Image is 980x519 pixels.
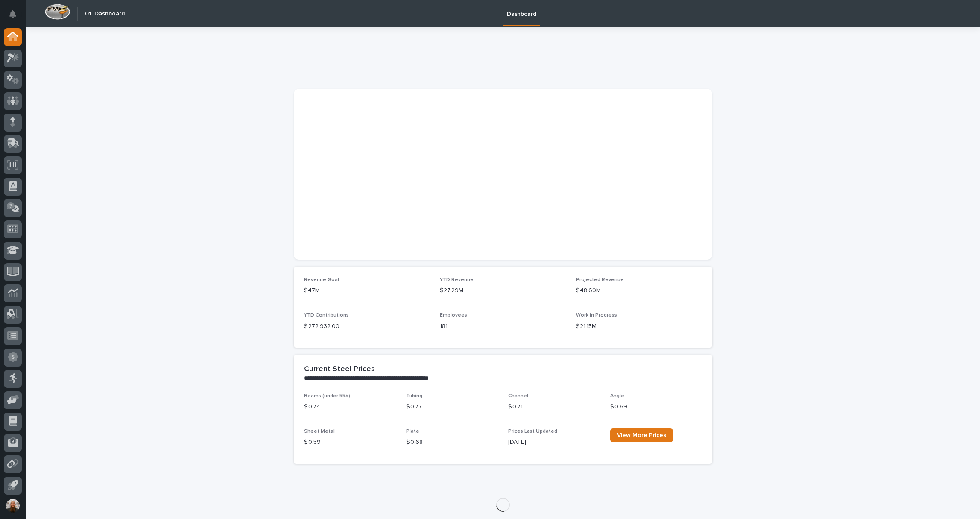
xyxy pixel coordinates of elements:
[4,5,22,23] button: Notifications
[610,393,624,399] span: Angle
[508,438,600,447] p: [DATE]
[610,402,702,411] p: $ 0.69
[304,286,430,295] p: $47M
[576,286,702,295] p: $48.69M
[406,393,422,399] span: Tubing
[406,438,498,447] p: $ 0.68
[304,365,375,374] h2: Current Steel Prices
[45,4,70,20] img: Workspace Logo
[440,313,467,318] span: Employees
[304,438,396,447] p: $ 0.59
[406,429,419,434] span: Plate
[11,10,22,24] div: Notifications
[304,402,396,411] p: $ 0.74
[576,322,702,331] p: $21.15M
[85,10,125,18] h2: 01. Dashboard
[576,313,617,318] span: Work in Progress
[610,428,673,442] a: View More Prices
[508,402,600,411] p: $ 0.71
[440,286,566,295] p: $27.29M
[304,429,335,434] span: Sheet Metal
[440,277,474,282] span: YTD Revenue
[304,277,339,282] span: Revenue Goal
[304,393,350,399] span: Beams (under 55#)
[508,429,557,434] span: Prices Last Updated
[4,497,22,515] button: users-avatar
[440,322,566,331] p: 181
[304,322,430,331] p: $ 272,932.00
[576,277,624,282] span: Projected Revenue
[304,313,349,318] span: YTD Contributions
[508,393,528,399] span: Channel
[406,402,498,411] p: $ 0.77
[617,432,666,438] span: View More Prices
